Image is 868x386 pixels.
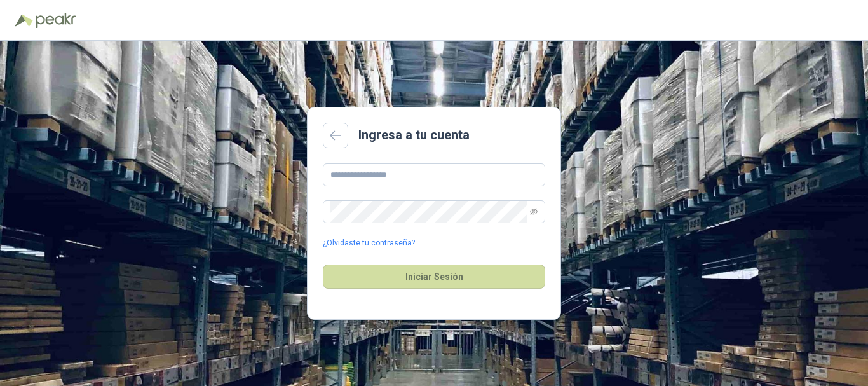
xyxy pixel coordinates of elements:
a: ¿Olvidaste tu contraseña? [323,237,415,249]
button: Iniciar Sesión [323,265,545,289]
h2: Ingresa a tu cuenta [358,125,470,145]
span: eye-invisible [530,208,538,216]
img: Peakr [36,13,76,28]
img: Logo [15,14,33,27]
